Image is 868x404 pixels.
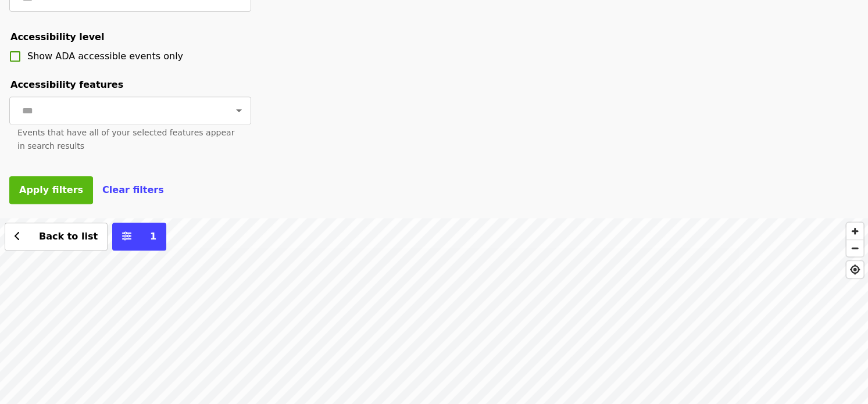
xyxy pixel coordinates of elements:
button: Zoom Out [846,239,863,256]
button: Open [231,102,247,119]
span: Events that have all of your selected features appear in search results [17,128,234,151]
span: Back to list [39,231,98,242]
button: Back to list [5,223,108,251]
button: Find My Location [846,261,863,278]
span: Clear filters [102,184,164,195]
i: chevron-left icon [15,231,20,242]
button: Apply filters [9,176,93,204]
i: sliders-h icon [122,231,131,242]
span: 1 [150,231,156,242]
button: Zoom In [846,223,863,239]
button: More filters (1 selected) [112,223,166,251]
span: Apply filters [19,184,83,195]
span: Accessibility level [10,31,104,42]
button: Clear filters [102,183,164,197]
span: Accessibility features [10,79,123,90]
span: Show ADA accessible events only [27,51,183,62]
